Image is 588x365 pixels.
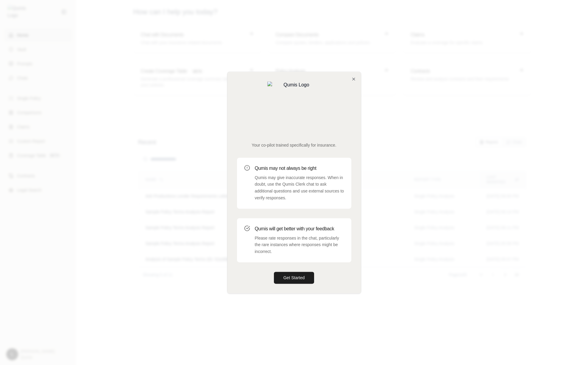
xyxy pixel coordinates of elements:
button: Get Started [274,272,314,284]
p: Your co-pilot trained specifically for insurance. [237,142,351,148]
h3: Qumis will get better with your feedback [255,225,344,232]
h3: Qumis may not always be right [255,165,344,172]
img: Qumis Logo [267,81,321,135]
p: Qumis may give inaccurate responses. When in doubt, use the Qumis Clerk chat to ask additional qu... [255,174,344,201]
p: Please rate responses in the chat, particularly the rare instances where responses might be incor... [255,235,344,255]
